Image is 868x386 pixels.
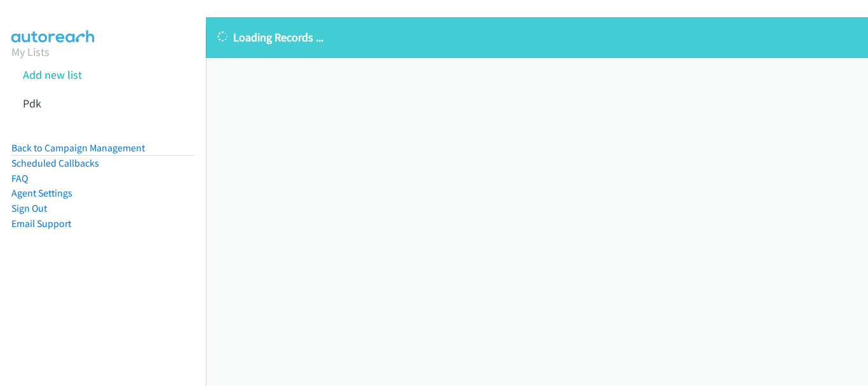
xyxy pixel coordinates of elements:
[11,142,145,154] a: Back to Campaign Management
[23,67,82,82] a: Add new list
[11,217,71,230] a: Email Support
[11,187,72,199] a: Agent Settings
[11,172,28,184] a: FAQ
[23,96,41,111] a: Pdk
[11,202,47,214] a: Sign Out
[11,157,99,169] a: Scheduled Callbacks
[217,29,857,46] p: Loading Records ...
[11,45,50,59] a: My Lists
